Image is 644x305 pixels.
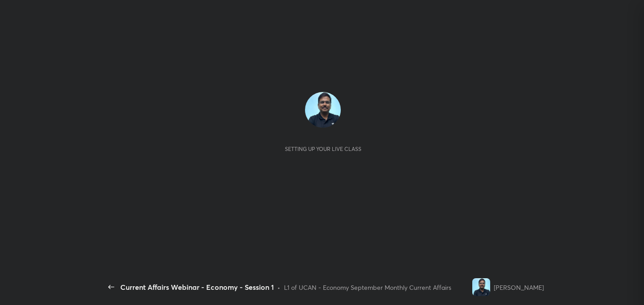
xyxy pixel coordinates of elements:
[285,146,361,152] div: Setting up your live class
[277,283,280,292] div: •
[284,283,451,292] div: L1 of UCAN - Economy September Monthly Current Affairs
[305,92,341,128] img: c0bcde2b91f34b1cbe46c2d849b876a8.png
[120,282,274,292] div: Current Affairs Webinar - Economy - Session 1
[494,283,544,292] div: [PERSON_NAME]
[472,278,490,296] img: c0bcde2b91f34b1cbe46c2d849b876a8.png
